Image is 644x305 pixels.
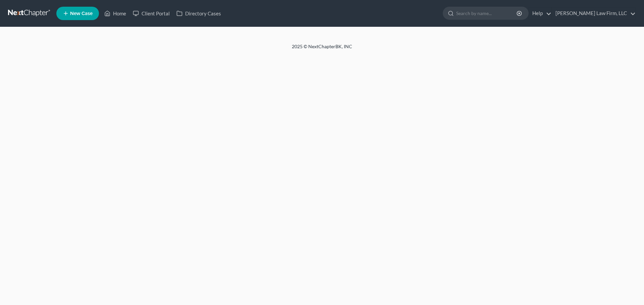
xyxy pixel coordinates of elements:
a: Client Portal [129,7,173,19]
span: New Case [70,11,93,16]
a: Directory Cases [173,7,224,19]
a: Home [101,7,129,19]
input: Search by name... [456,7,518,19]
a: [PERSON_NAME] Law Firm, LLC [552,7,636,19]
a: Help [529,7,551,19]
div: 2025 © NextChapterBK, INC [131,43,513,55]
